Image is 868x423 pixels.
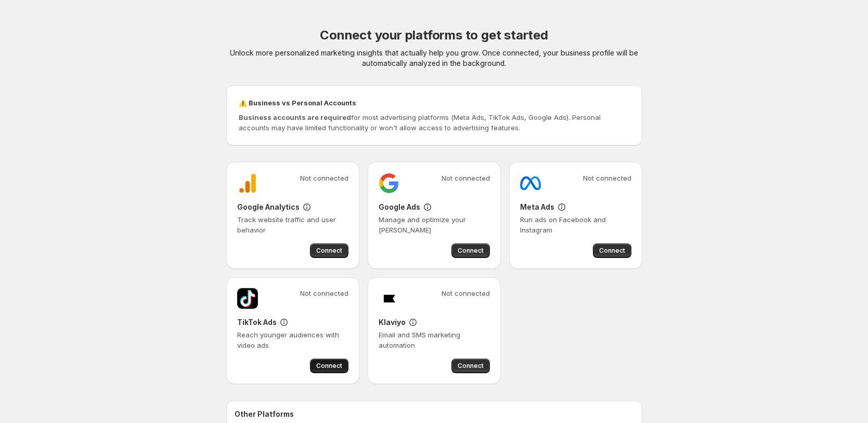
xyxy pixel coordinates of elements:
[237,288,258,309] img: TikTok Ads logo
[239,113,351,121] strong: Business accounts are required
[379,288,399,309] img: Klaviyo logo
[379,317,406,328] h3: Klaviyo
[442,173,490,183] span: Not connected
[235,409,634,419] h3: Other Platforms
[599,247,625,255] span: Connect
[583,173,631,183] span: Not connected
[379,330,490,350] p: Email and SMS marketing automation
[237,173,258,194] img: Google Analytics logo
[300,288,348,298] span: Not connected
[379,214,490,235] p: Manage and optimize your [PERSON_NAME]
[300,173,348,183] span: Not connected
[316,362,342,370] span: Connect
[520,214,631,235] p: Run ads on Facebook and Instagram
[237,202,300,212] h3: Google Analytics
[310,359,348,373] button: Connect
[593,243,631,258] button: Connect
[451,243,490,258] button: Connect
[520,202,554,212] h3: Meta Ads
[310,243,348,258] button: Connect
[379,202,420,212] h3: Google Ads
[520,173,541,194] img: Meta Ads logo
[239,98,630,108] h3: ⚠️ Business vs Personal Accounts
[458,247,484,255] span: Connect
[237,317,277,328] h3: TikTok Ads
[320,27,548,44] h2: Connect your platforms to get started
[458,362,484,370] span: Connect
[239,112,630,133] p: for most advertising platforms (Meta Ads, TikTok Ads, Google Ads). Personal accounts may have lim...
[379,173,399,194] img: Google Ads logo
[226,48,642,69] p: Unlock more personalized marketing insights that actually help you grow. Once connected, your bus...
[237,214,348,235] p: Track website traffic and user behavior
[316,247,342,255] span: Connect
[442,288,490,298] span: Not connected
[237,330,348,350] p: Reach younger audiences with video ads
[451,359,490,373] button: Connect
